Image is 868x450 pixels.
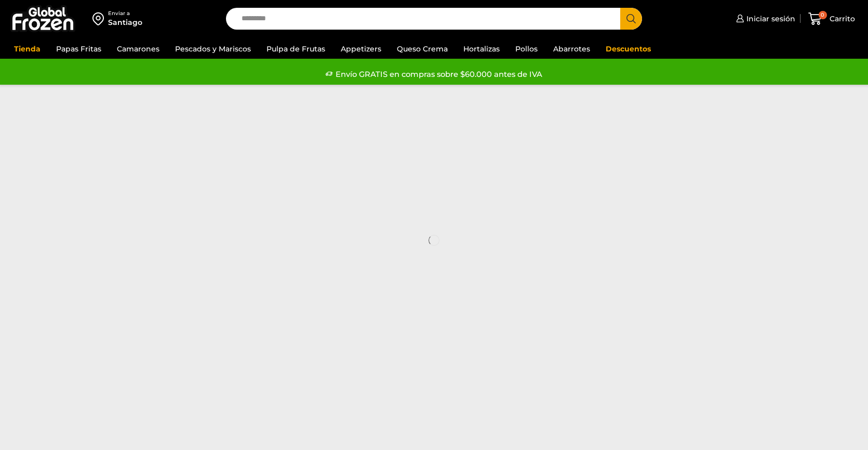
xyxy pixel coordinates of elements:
a: Iniciar sesión [733,8,795,29]
a: Abarrotes [548,39,595,59]
img: address-field-icon.svg [92,10,108,28]
a: Pollos [510,39,543,59]
a: Queso Crema [392,39,453,59]
a: Pescados y Mariscos [170,39,256,59]
a: Appetizers [336,39,386,59]
button: Search button [620,8,642,30]
span: 0 [819,11,827,19]
a: Descuentos [600,39,656,59]
a: Tienda [9,39,46,59]
a: Hortalizas [458,39,505,59]
a: 0 Carrito [806,7,858,31]
a: Pulpa de Frutas [261,39,330,59]
div: Enviar a [108,10,142,17]
a: Papas Fritas [51,39,106,59]
span: Carrito [827,14,855,24]
a: Camarones [112,39,165,59]
div: Santiago [108,17,142,28]
span: Iniciar sesión [744,14,795,24]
